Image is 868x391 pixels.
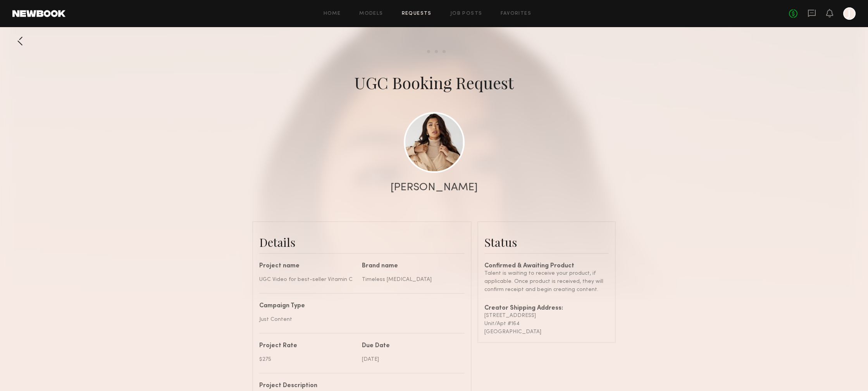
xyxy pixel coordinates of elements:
[484,234,609,250] div: Status
[484,263,609,269] div: Confirmed & Awaiting Product
[259,303,459,309] div: Campaign Type
[402,11,432,16] a: Requests
[259,343,356,349] div: Project Rate
[450,11,482,16] a: Job Posts
[324,11,341,16] a: Home
[259,263,356,269] div: Project name
[484,269,609,294] div: Talent is waiting to receive your product, if applicable. Once product is received, they will con...
[362,343,459,349] div: Due Date
[362,263,459,269] div: Brand name
[484,320,609,328] div: Unit/Apt #164
[259,234,465,250] div: Details
[391,182,478,193] div: [PERSON_NAME]
[843,7,856,20] a: J
[259,383,459,389] div: Project Description
[354,72,514,93] div: UGC Booking Request
[259,315,459,324] div: Just Content
[259,355,356,363] div: $275
[484,305,609,312] div: Creator Shipping Address:
[362,355,459,363] div: [DATE]
[484,328,609,336] div: [GEOGRAPHIC_DATA]
[259,276,356,284] div: UGC Video for best-seller Vitamin C
[359,11,383,16] a: Models
[484,312,609,320] div: [STREET_ADDRESS]
[501,11,531,16] a: Favorites
[362,276,459,284] div: Timeless [MEDICAL_DATA]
